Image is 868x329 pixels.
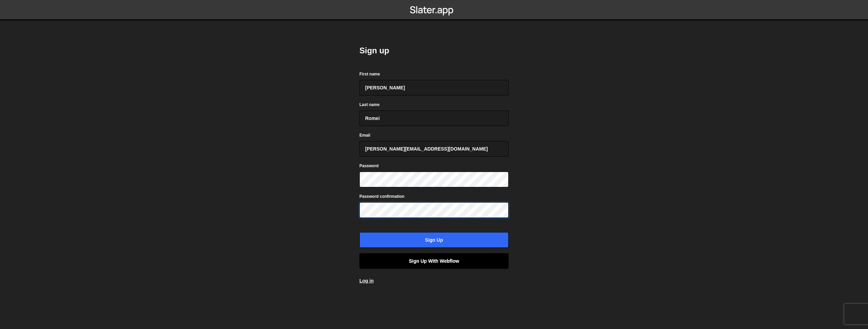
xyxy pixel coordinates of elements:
label: Password confirmation [359,193,405,200]
h2: Sign up [359,45,509,56]
input: Sign up [359,232,509,248]
a: Log in [359,278,374,283]
label: Email [359,132,370,139]
label: Password [359,162,379,169]
label: First name [359,71,380,77]
label: Last name [359,101,379,108]
a: Sign up with Webflow [359,253,509,269]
